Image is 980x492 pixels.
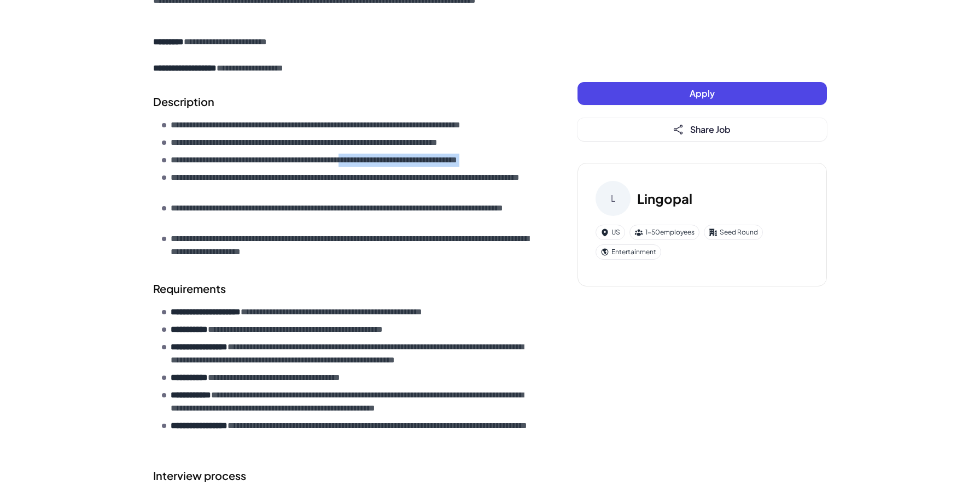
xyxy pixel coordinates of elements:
h2: Interview process [153,467,534,484]
div: Seed Round [704,225,763,240]
span: Share Job [690,124,731,135]
button: Share Job [577,118,827,141]
h3: Lingopal [637,189,692,208]
span: Apply [690,87,715,99]
h2: Description [153,93,534,110]
h2: Requirements [153,280,534,297]
div: L [596,181,631,216]
div: US [596,225,625,240]
button: Apply [577,82,827,105]
div: 1-50 employees [629,225,699,240]
div: Entertainment [596,244,661,260]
